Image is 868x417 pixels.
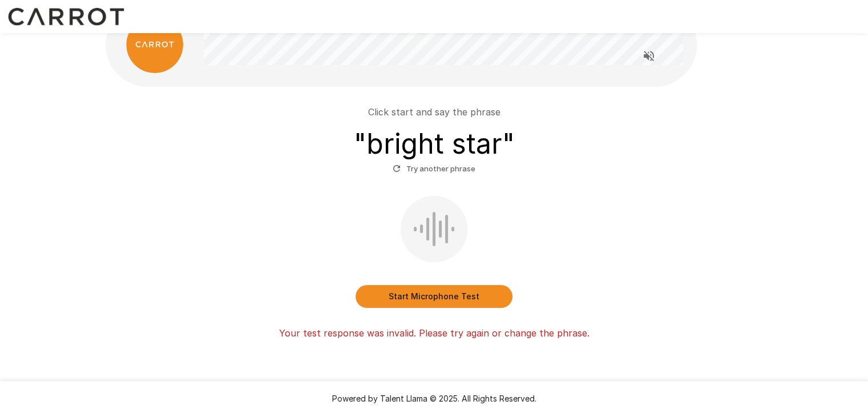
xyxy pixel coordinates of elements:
[126,16,183,73] img: carrot_logo.png
[368,105,500,119] p: Click start and say the phrase
[637,45,660,67] button: Read questions aloud
[354,128,515,160] h3: " bright star "
[14,393,854,404] p: Powered by Talent Llama © 2025. All Rights Reserved.
[390,160,478,178] button: Try another phrase
[279,326,590,340] p: Your test response was invalid. Please try again or change the phrase.
[356,285,512,308] button: Start Microphone Test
